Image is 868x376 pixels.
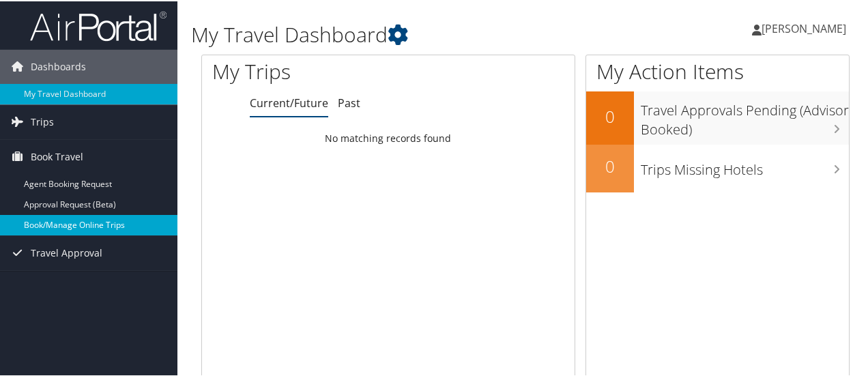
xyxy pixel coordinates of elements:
[641,152,849,178] h3: Trips Missing Hotels
[31,48,86,83] span: Dashboards
[752,7,860,48] a: [PERSON_NAME]
[31,139,83,173] span: Book Travel
[586,143,849,191] a: 0Trips Missing Hotels
[338,94,360,109] a: Past
[586,56,849,85] h1: My Action Items
[586,154,634,177] h2: 0
[641,93,849,138] h3: Travel Approvals Pending (Advisor Booked)
[31,235,102,269] span: Travel Approval
[586,90,849,143] a: 0Travel Approvals Pending (Advisor Booked)
[250,94,328,109] a: Current/Future
[30,9,167,41] img: airportal-logo.png
[202,125,575,149] td: No matching records found
[212,56,409,85] h1: My Trips
[31,104,54,138] span: Trips
[762,20,846,35] span: [PERSON_NAME]
[191,19,637,48] h1: My Travel Dashboard
[586,104,634,127] h2: 0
